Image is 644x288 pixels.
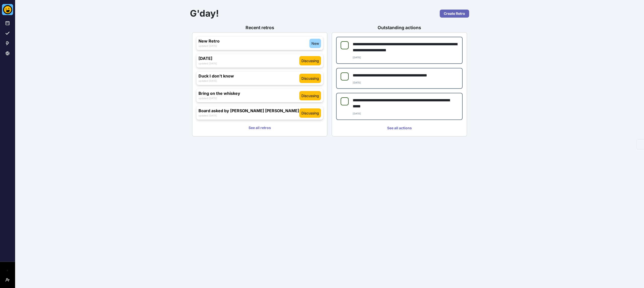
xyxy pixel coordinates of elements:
[336,124,463,132] a: See all actions
[198,56,299,61] h3: [DATE]
[192,25,328,30] h3: Recent retros
[4,276,12,284] button: User menu
[301,58,319,63] span: discussing
[196,72,323,85] a: Duck I don't knowdiscussingupdated [DATE]
[198,45,217,47] small: updated [DATE]
[196,54,323,67] a: [DATE]discussingupdated [DATE]
[198,74,299,78] h3: Duck I don't know
[4,266,12,274] button: Workspace
[198,79,217,82] small: updated [DATE]
[196,124,323,132] a: See all retros
[332,25,467,30] h3: Outstanding actions
[198,91,299,96] h3: Bring on the whiskey
[198,108,299,113] h3: Board asked by [PERSON_NAME] [PERSON_NAME]
[196,37,323,50] a: New Retronewupdated [DATE]
[311,41,319,46] span: new
[353,56,361,59] small: [DATE]
[6,278,10,282] i: User menu
[301,76,319,81] span: discussing
[440,10,469,18] a: Create Retro
[198,114,217,117] small: updated [DATE]
[2,4,13,15] img: Better
[196,89,323,102] a: Bring on the whiskeydiscussingupdated [DATE]
[190,8,399,19] h1: G'day!
[198,39,309,44] h3: New Retro
[353,112,361,115] small: [DATE]
[198,62,217,65] small: updated [DATE]
[353,81,361,84] small: [DATE]
[198,97,217,100] small: updated [DATE]
[6,282,10,286] span: User menu
[301,93,319,98] span: discussing
[301,110,319,116] span: discussing
[196,106,323,120] a: Board asked by [PERSON_NAME] [PERSON_NAME]discussingupdated [DATE]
